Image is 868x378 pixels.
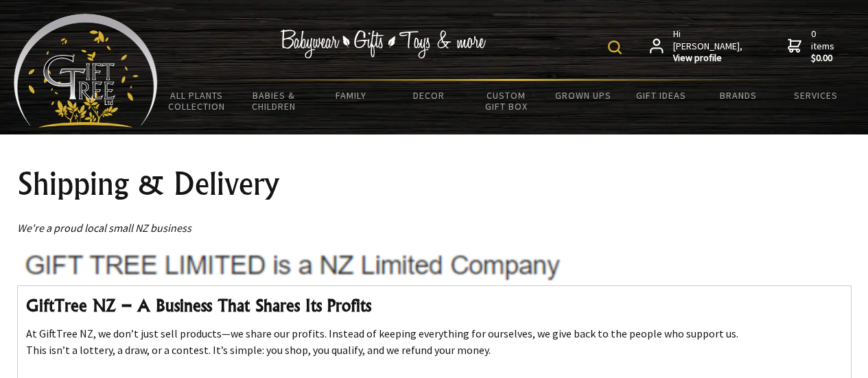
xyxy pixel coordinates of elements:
strong: View profile [673,52,744,64]
img: Babywear - Gifts - Toys & more [280,29,486,58]
a: All Plants Collection [158,81,235,121]
img: Babyware - Gifts - Toys and more... [14,14,158,128]
a: Services [777,81,854,110]
span: Hi [PERSON_NAME], [673,28,744,64]
span: 0 items [811,27,837,64]
a: Hi [PERSON_NAME],View profile [650,28,744,64]
a: Custom Gift Box [467,81,545,121]
h1: Shipping & Delivery [17,167,852,200]
a: Gift Ideas [622,81,700,110]
a: Babies & Children [235,81,313,121]
strong: GiftTree NZ – A Business That Shares Its Profits [26,295,371,316]
a: Grown Ups [545,81,622,110]
a: 0 items$0.00 [788,28,837,64]
strong: $0.00 [811,52,837,64]
a: Family [313,81,390,110]
img: product search [608,40,622,54]
em: We're a proud local small NZ business [17,221,191,235]
a: Brands [699,81,777,110]
a: Decor [390,81,467,110]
